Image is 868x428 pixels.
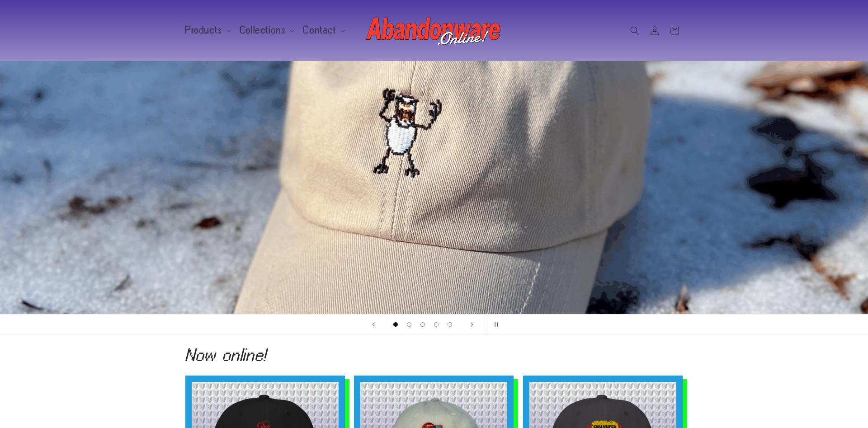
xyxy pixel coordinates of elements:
[180,21,235,40] summary: Products
[625,21,645,41] summary: Search
[462,315,482,334] button: Next slide
[366,13,502,49] img: Abandonware
[363,9,505,52] a: Abandonware
[416,318,429,331] button: Load slide 3 of 5
[235,21,298,40] summary: Collections
[298,21,349,40] summary: Contact
[240,26,286,34] span: Collections
[402,318,416,331] button: Load slide 2 of 5
[185,348,683,362] h2: Now online!
[185,26,222,34] span: Products
[485,315,505,334] button: Pause slideshow
[389,318,402,331] button: Load slide 1 of 5
[303,26,336,34] span: Contact
[443,318,457,331] button: Load slide 5 of 5
[363,315,383,334] button: Previous slide
[429,318,443,331] button: Load slide 4 of 5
